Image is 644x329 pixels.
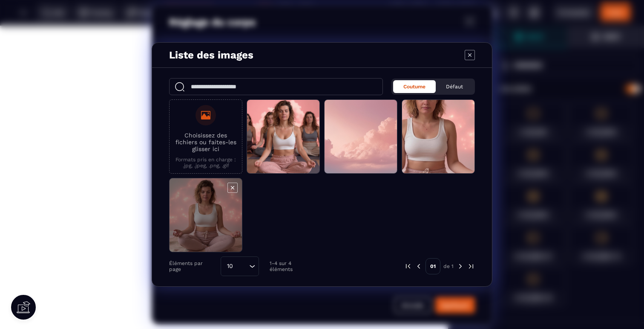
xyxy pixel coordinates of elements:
[270,260,316,272] p: 1-4 sur 4 éléments
[174,132,238,152] p: Choisissez des fichiers ou faites-les glisser ici
[221,256,259,276] div: Search for option
[169,49,253,61] h4: Liste des images
[467,262,475,270] img: next
[443,263,454,270] p: de 1
[425,258,440,274] p: 01
[172,17,275,40] div: + Drag and drop your first element here
[169,260,216,272] p: Éléments par page
[224,262,236,271] span: 10
[446,84,463,90] span: Défaut
[404,262,412,270] img: prev
[174,157,238,169] p: Formats pris en charge : .jpg, .jpeg, .png, .gif
[236,262,247,271] input: Search for option
[403,84,425,90] span: Coutume
[415,262,423,270] img: prev
[457,262,464,270] img: next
